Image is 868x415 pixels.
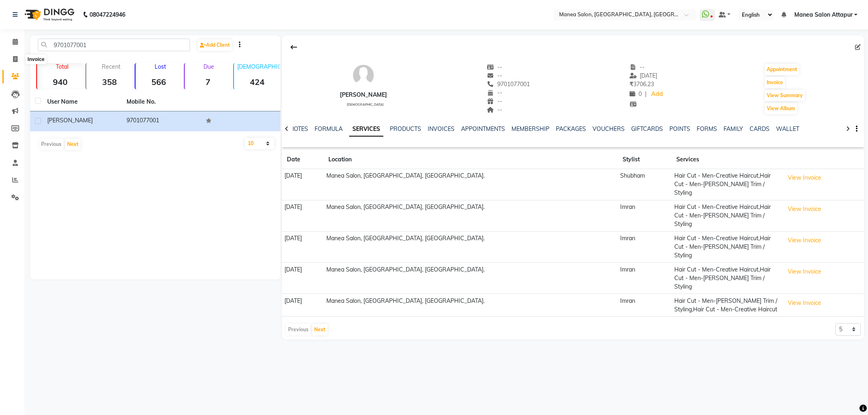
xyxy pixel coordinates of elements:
a: SERVICES [349,122,383,137]
button: Next [65,139,81,150]
button: View Invoice [784,234,825,247]
p: [DEMOGRAPHIC_DATA] [237,63,281,70]
td: Manea Salon, [GEOGRAPHIC_DATA], [GEOGRAPHIC_DATA]. [324,294,618,317]
input: Search by Name/Mobile/Email/Code [38,39,190,51]
a: FAMILY [724,125,743,133]
span: [PERSON_NAME] [47,117,93,124]
td: Hair Cut - Men-Creative Haircut,Hair Cut - Men-[PERSON_NAME] Trim / Styling [671,231,781,263]
span: -- [487,98,502,105]
p: Due [186,63,232,70]
td: Manea Salon, [GEOGRAPHIC_DATA], [GEOGRAPHIC_DATA]. [324,263,618,294]
strong: 424 [234,77,281,87]
p: Lost [139,63,182,70]
b: 08047224946 [90,3,125,26]
button: Invoice [765,77,785,88]
a: CARDS [750,125,770,133]
span: -- [487,89,502,96]
th: Mobile No. [122,93,201,111]
a: APPOINTMENTS [461,125,505,133]
th: Date [282,150,324,169]
a: WALLET [776,125,799,133]
button: View Invoice [784,297,825,309]
span: Manea Salon Attapur [794,11,853,19]
td: Hair Cut - Men-[PERSON_NAME] Trim / Styling,Hair Cut - Men-Creative Haircut [671,294,781,317]
button: View Summary [765,90,805,101]
div: Invoice [26,54,46,64]
td: Hair Cut - Men-Creative Haircut,Hair Cut - Men-[PERSON_NAME] Trim / Styling [671,169,781,200]
span: -- [487,72,502,79]
button: Next [312,324,328,335]
span: -- [630,63,645,71]
button: View Invoice [784,203,825,215]
td: Hair Cut - Men-Creative Haircut,Hair Cut - Men-[PERSON_NAME] Trim / Styling [671,200,781,231]
span: | [645,90,647,98]
a: PACKAGES [556,125,586,133]
a: MEMBERSHIP [512,125,549,133]
p: Total [40,63,84,70]
td: Imran [618,263,672,294]
td: Manea Salon, [GEOGRAPHIC_DATA], [GEOGRAPHIC_DATA]. [324,231,618,263]
span: 3706.23 [630,80,654,88]
img: avatar [351,63,376,87]
th: Location [324,150,618,169]
td: Shubham [618,169,672,200]
strong: 940 [37,77,84,87]
td: [DATE] [282,294,324,317]
a: INVOICES [428,125,455,133]
span: -- [487,106,502,113]
td: Imran [618,200,672,231]
button: View Album [765,103,797,114]
div: Back to Client [285,39,302,55]
td: Imran [618,294,672,317]
button: View Invoice [784,172,825,184]
a: PRODUCTS [390,125,421,133]
td: 9701077001 [122,111,201,131]
p: Recent [90,63,133,70]
span: [DATE] [630,72,658,79]
div: [PERSON_NAME] [340,91,387,99]
td: Hair Cut - Men-Creative Haircut,Hair Cut - Men-[PERSON_NAME] Trim / Styling [671,263,781,294]
td: [DATE] [282,263,324,294]
a: Add Client [198,39,232,51]
th: Stylist [618,150,672,169]
a: POINTS [669,125,690,133]
span: 9701077001 [487,80,530,88]
button: View Invoice [784,265,825,278]
td: [DATE] [282,169,324,200]
strong: 7 [185,77,232,87]
strong: 566 [136,77,182,87]
a: GIFTCARDS [631,125,663,133]
a: FORMS [697,125,717,133]
td: [DATE] [282,231,324,263]
th: Services [671,150,781,169]
a: NOTES [290,125,308,133]
th: User Name [42,93,122,111]
td: Manea Salon, [GEOGRAPHIC_DATA], [GEOGRAPHIC_DATA]. [324,169,618,200]
a: FORMULA [315,125,343,133]
strong: 358 [86,77,133,87]
span: 0 [630,90,642,98]
button: Appointment [765,64,799,75]
span: ₹ [630,80,633,88]
td: [DATE] [282,200,324,231]
span: [DEMOGRAPHIC_DATA] [347,102,384,106]
td: Manea Salon, [GEOGRAPHIC_DATA], [GEOGRAPHIC_DATA]. [324,200,618,231]
a: VOUCHERS [593,125,625,133]
span: -- [487,63,502,71]
a: Add [650,89,664,100]
td: Imran [618,231,672,263]
img: logo [21,3,77,26]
